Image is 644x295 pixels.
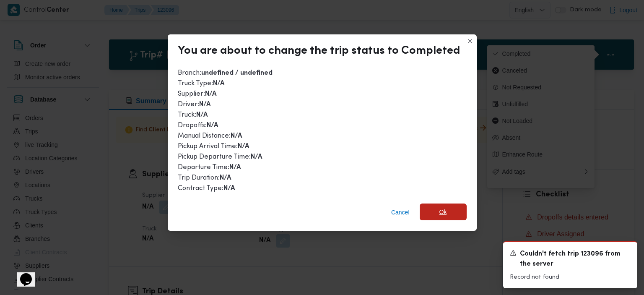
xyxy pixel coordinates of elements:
[178,122,218,129] span: Dropoffs :
[178,154,262,160] span: Pickup Departure Time :
[510,249,631,269] div: Notification
[238,144,249,150] b: N/A
[178,112,208,118] span: Truck :
[388,204,413,221] button: Cancel
[213,81,224,87] b: N/A
[201,70,273,76] b: undefined / undefined
[178,80,224,87] span: Truck Type :
[196,112,208,118] b: N/A
[207,123,218,129] b: N/A
[178,164,241,171] span: Departure Time :
[510,273,631,282] p: Record not found
[439,207,447,217] span: Ok
[8,261,35,287] iframe: chat widget
[178,185,235,192] span: Contract Type :
[465,36,475,46] button: Closes this modal window
[178,133,242,139] span: Manual Distance :
[420,204,467,220] button: Ok
[178,70,273,76] span: Branch :
[205,91,216,97] b: N/A
[223,185,235,192] b: N/A
[229,164,241,171] b: N/A
[178,44,460,58] div: You are about to change the trip status to Completed
[178,175,231,181] span: Trip Duration :
[178,91,216,97] span: Supplier :
[178,101,210,108] span: Driver :
[520,249,621,269] span: Couldn't fetch trip 123096 from the server
[391,207,410,217] span: Cancel
[178,143,249,150] span: Pickup Arrival Time :
[251,154,262,160] b: N/A
[199,102,210,108] b: N/A
[220,175,231,181] b: N/A
[231,133,242,139] b: N/A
